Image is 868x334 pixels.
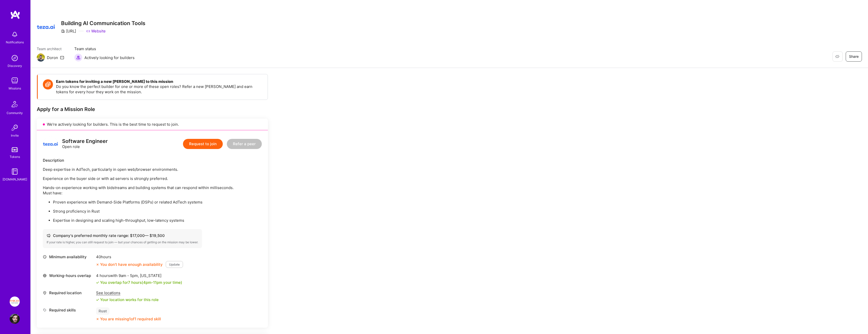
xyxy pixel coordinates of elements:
img: Company Logo [37,18,55,36]
div: Tokens [10,154,20,159]
i: icon CompanyGray [61,29,65,33]
div: You are missing 1 of 1 required skill [100,316,161,322]
div: 4 hours with [US_STATE] [96,273,182,278]
img: Insight Partners: Data & AI - Sourcing [10,296,20,307]
div: 40 hours [96,254,183,259]
div: Required location [43,290,94,295]
i: icon EyeClosed [835,54,839,59]
div: Discovery [8,63,22,68]
i: icon CloseOrange [96,318,99,321]
div: Your location works for this role [96,297,159,302]
p: Hands-on experience working with bidstreams and building systems that can respond within millisec... [43,185,262,196]
a: Website [86,28,106,34]
img: User Avatar [10,314,20,324]
div: Notifications [6,40,24,45]
div: Community [7,110,23,116]
p: Deep expertise in AdTech, particularly in open web/browser environments. [43,167,262,172]
div: Doron [47,55,58,60]
img: Invite [10,123,20,133]
div: Apply for a Mission Role [37,106,268,113]
i: icon Tag [43,308,47,312]
div: Minimum availability [43,254,94,259]
img: logo [43,136,58,152]
img: tokens [12,147,18,152]
div: Missions [9,86,21,91]
i: icon Clock [43,255,47,259]
span: Team status [74,46,135,51]
span: Share [849,54,859,59]
img: Token icon [43,79,53,89]
div: [DOMAIN_NAME] [3,177,27,182]
span: Team architect [37,46,64,51]
div: Rust [96,307,109,315]
i: icon World [43,274,47,277]
i: icon Cash [47,234,50,237]
img: Actively looking for builders [74,53,82,62]
button: Update [166,261,183,268]
div: Software Engineer [62,139,108,144]
div: Working-hours overlap [43,273,94,278]
img: bell [10,29,20,40]
button: Refer a peer [227,139,262,149]
a: User Avatar [8,314,21,324]
div: If your rate is higher, you can still request to join — but your chances of getting on the missio... [47,240,198,244]
i: icon Location [43,291,47,295]
button: Request to join [183,139,223,149]
img: teamwork [10,76,20,86]
img: guide book [10,166,20,177]
p: Do you know the perfect builder for one or more of these open roles? Refer a new [PERSON_NAME] an... [56,84,263,95]
a: Insight Partners: Data & AI - Sourcing [8,296,21,307]
i: icon Check [96,281,99,284]
div: Open role [62,139,108,149]
div: Company's preferred monthly rate range: $ 17,000 — $ 19,500 [47,233,198,238]
span: 9am - 5pm , [118,273,140,278]
p: Strong proficiency in Rust [53,209,262,214]
span: 4pm - 11pm [143,280,162,285]
img: discovery [10,53,20,63]
img: Team Architect [37,53,45,62]
i: icon Check [96,298,99,301]
div: You overlap for 7 hours ( your time) [100,280,182,285]
i: icon Mail [60,55,64,60]
div: Description [43,158,262,163]
button: Share [846,51,862,62]
p: Experience on the buyer side or with ad servers is strongly preferred. [43,176,262,181]
div: [URL] [61,28,76,34]
h4: Earn tokens for inviting a new [PERSON_NAME] to this mission [56,79,263,84]
span: Actively looking for builders [84,55,135,60]
img: Community [9,98,21,110]
div: See locations [96,290,159,295]
div: You don’t have enough availability [96,262,163,267]
div: We’re actively looking for builders. This is the best time to request to join. [37,119,268,130]
div: Required skills [43,307,94,313]
p: Proven experience with Demand-Side Platforms (DSPs) or related AdTech systems [53,199,262,205]
img: logo [10,10,20,19]
div: Invite [11,133,19,138]
i: icon CloseOrange [96,263,99,266]
h3: Building AI Communication Tools [61,20,145,26]
p: Expertise in designing and scaling high-throughput, low-latency systems [53,218,262,223]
